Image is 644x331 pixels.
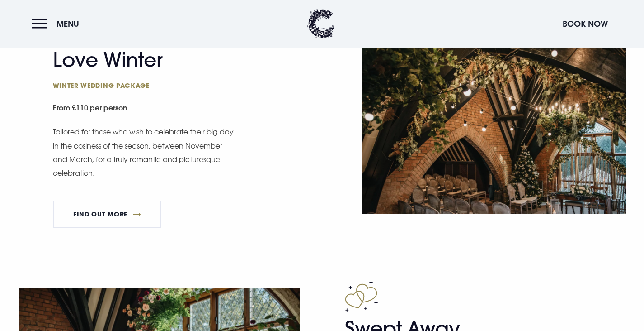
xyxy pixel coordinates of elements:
[307,9,334,38] img: Clandeboye Lodge
[32,14,84,34] button: Menu
[53,48,229,90] h2: Love Winter
[53,125,238,180] p: Tailored for those who wish to celebrate their big day in the cosiness of the season, between Nov...
[56,19,79,29] span: Menu
[53,201,162,228] a: FIND OUT MORE
[558,14,612,34] button: Book Now
[53,99,317,119] small: From £110 per person
[362,38,626,214] img: Ceremony set up at a Wedding Venue Northern Ireland
[53,81,229,90] span: Winter wedding package
[345,280,378,312] img: Block icon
